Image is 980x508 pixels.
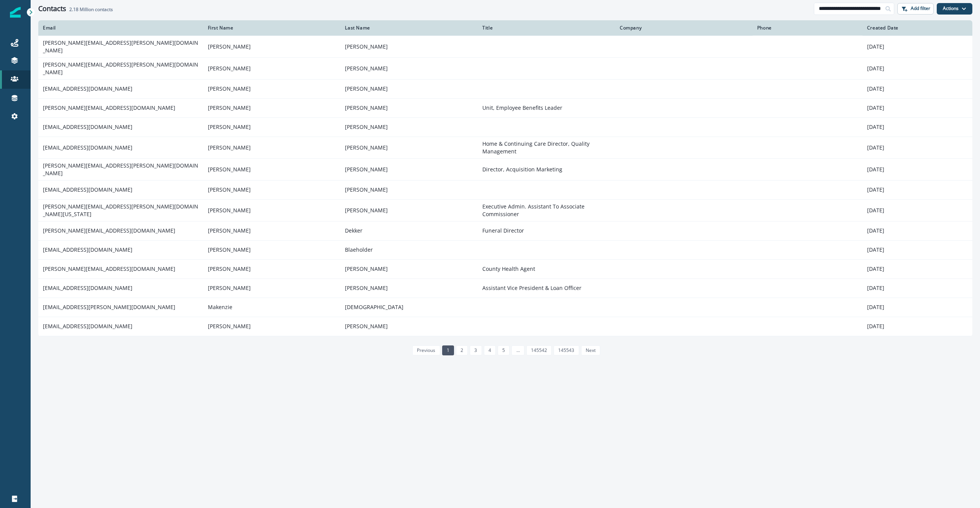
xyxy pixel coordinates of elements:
[340,240,478,259] td: Blaeholder
[38,98,972,117] a: [PERSON_NAME][EMAIL_ADDRESS][DOMAIN_NAME][PERSON_NAME][PERSON_NAME]Unit, Employee Benefits Leader...
[442,345,454,355] a: Page 1 is your current page
[340,259,478,278] td: [PERSON_NAME]
[340,317,478,336] td: [PERSON_NAME]
[38,79,203,98] td: [EMAIL_ADDRESS][DOMAIN_NAME]
[38,298,972,317] a: [EMAIL_ADDRESS][PERSON_NAME][DOMAIN_NAME]Makenzie[DEMOGRAPHIC_DATA][DATE]
[867,65,968,72] p: [DATE]
[340,221,478,240] td: Dekker
[340,98,478,117] td: [PERSON_NAME]
[482,104,611,112] p: Unit, Employee Benefits Leader
[482,227,611,234] p: Funeral Director
[203,98,341,117] td: [PERSON_NAME]
[38,5,66,13] h1: Contacts
[203,158,341,180] td: [PERSON_NAME]
[867,43,968,50] p: [DATE]
[484,345,496,355] a: Page 4
[38,117,972,137] a: [EMAIL_ADDRESS][DOMAIN_NAME][PERSON_NAME][PERSON_NAME][DATE]
[340,278,478,298] td: [PERSON_NAME]
[208,25,336,31] div: First Name
[482,25,611,31] div: Title
[203,278,341,298] td: [PERSON_NAME]
[38,158,972,180] a: [PERSON_NAME][EMAIL_ADDRESS][PERSON_NAME][DOMAIN_NAME][PERSON_NAME][PERSON_NAME]Director, Acquisi...
[38,259,203,278] td: [PERSON_NAME][EMAIL_ADDRESS][DOMAIN_NAME]
[38,137,972,158] a: [EMAIL_ADDRESS][DOMAIN_NAME][PERSON_NAME][PERSON_NAME]Home & Continuing Care Director, Quality Ma...
[203,117,341,137] td: [PERSON_NAME]
[203,221,341,240] td: [PERSON_NAME]
[38,79,972,98] a: [EMAIL_ADDRESS][DOMAIN_NAME][PERSON_NAME][PERSON_NAME][DATE]
[581,345,600,355] a: Next page
[482,265,611,273] p: County Health Agent
[340,180,478,199] td: [PERSON_NAME]
[345,25,473,31] div: Last Name
[340,158,478,180] td: [PERSON_NAME]
[482,203,611,218] p: Executive Admin. Assistant To Associate Commissioner
[470,345,482,355] a: Page 3
[867,246,968,254] p: [DATE]
[38,221,203,240] td: [PERSON_NAME][EMAIL_ADDRESS][DOMAIN_NAME]
[867,303,968,311] p: [DATE]
[867,104,968,112] p: [DATE]
[340,137,478,158] td: [PERSON_NAME]
[203,36,341,57] td: [PERSON_NAME]
[340,117,478,137] td: [PERSON_NAME]
[38,36,972,57] a: [PERSON_NAME][EMAIL_ADDRESS][PERSON_NAME][DOMAIN_NAME][PERSON_NAME][PERSON_NAME][DATE]
[38,221,972,240] a: [PERSON_NAME][EMAIL_ADDRESS][DOMAIN_NAME][PERSON_NAME]DekkerFuneral Director[DATE]
[482,284,611,292] p: Assistant Vice President & Loan Officer
[203,317,341,336] td: [PERSON_NAME]
[38,36,203,57] td: [PERSON_NAME][EMAIL_ADDRESS][PERSON_NAME][DOMAIN_NAME]
[410,345,600,355] ul: Pagination
[38,180,203,199] td: [EMAIL_ADDRESS][DOMAIN_NAME]
[38,317,203,336] td: [EMAIL_ADDRESS][DOMAIN_NAME]
[867,186,968,194] p: [DATE]
[43,25,199,31] div: Email
[867,25,968,31] div: Created Date
[867,123,968,131] p: [DATE]
[203,180,341,199] td: [PERSON_NAME]
[340,298,478,317] td: [DEMOGRAPHIC_DATA]
[38,137,203,158] td: [EMAIL_ADDRESS][DOMAIN_NAME]
[911,6,930,11] p: Add filter
[757,25,858,31] div: Phone
[38,199,972,221] a: [PERSON_NAME][EMAIL_ADDRESS][PERSON_NAME][DOMAIN_NAME][US_STATE][PERSON_NAME][PERSON_NAME]Executi...
[38,259,972,278] a: [PERSON_NAME][EMAIL_ADDRESS][DOMAIN_NAME][PERSON_NAME][PERSON_NAME]County Health Agent[DATE]
[38,98,203,117] td: [PERSON_NAME][EMAIL_ADDRESS][DOMAIN_NAME]
[937,3,972,15] button: Actions
[203,199,341,221] td: [PERSON_NAME]
[38,57,972,79] a: [PERSON_NAME][EMAIL_ADDRESS][PERSON_NAME][DOMAIN_NAME][PERSON_NAME][PERSON_NAME][DATE]
[867,85,968,93] p: [DATE]
[867,227,968,234] p: [DATE]
[38,199,203,221] td: [PERSON_NAME][EMAIL_ADDRESS][PERSON_NAME][DOMAIN_NAME][US_STATE]
[38,278,203,298] td: [EMAIL_ADDRESS][DOMAIN_NAME]
[38,180,972,199] a: [EMAIL_ADDRESS][DOMAIN_NAME][PERSON_NAME][PERSON_NAME][DATE]
[340,199,478,221] td: [PERSON_NAME]
[526,345,552,355] a: Page 145542
[340,57,478,79] td: [PERSON_NAME]
[38,298,203,317] td: [EMAIL_ADDRESS][PERSON_NAME][DOMAIN_NAME]
[867,322,968,330] p: [DATE]
[867,207,968,214] p: [DATE]
[203,240,341,259] td: [PERSON_NAME]
[203,79,341,98] td: [PERSON_NAME]
[38,240,972,259] a: [EMAIL_ADDRESS][DOMAIN_NAME][PERSON_NAME]Blaeholder[DATE]
[340,36,478,57] td: [PERSON_NAME]
[203,57,341,79] td: [PERSON_NAME]
[867,265,968,273] p: [DATE]
[203,137,341,158] td: [PERSON_NAME]
[482,140,611,155] p: Home & Continuing Care Director, Quality Management
[456,345,468,355] a: Page 2
[203,298,341,317] td: Makenzie
[867,166,968,173] p: [DATE]
[38,117,203,137] td: [EMAIL_ADDRESS][DOMAIN_NAME]
[482,166,611,173] p: Director, Acquisition Marketing
[620,25,748,31] div: Company
[38,57,203,79] td: [PERSON_NAME][EMAIL_ADDRESS][PERSON_NAME][DOMAIN_NAME]
[867,144,968,151] p: [DATE]
[10,7,21,18] img: Inflection
[511,345,524,355] a: Jump forward
[203,259,341,278] td: [PERSON_NAME]
[897,3,934,15] button: Add filter
[38,317,972,336] a: [EMAIL_ADDRESS][DOMAIN_NAME][PERSON_NAME][PERSON_NAME][DATE]
[38,240,203,259] td: [EMAIL_ADDRESS][DOMAIN_NAME]
[867,284,968,292] p: [DATE]
[340,79,478,98] td: [PERSON_NAME]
